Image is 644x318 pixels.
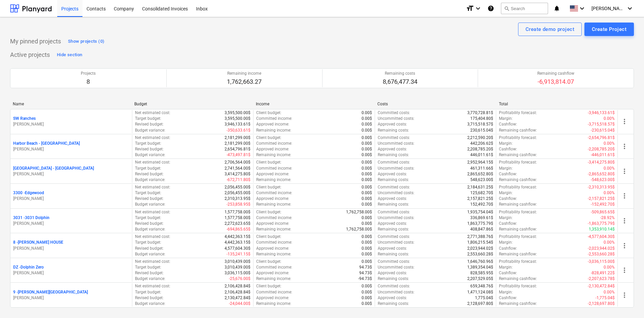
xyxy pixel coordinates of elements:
p: 0.00$ [362,171,372,177]
p: Committed income : [256,190,292,196]
p: 2,181,299.00$ [225,135,250,141]
p: [PERSON_NAME] [13,146,129,152]
p: -694,865.65$ [227,226,250,232]
p: 2,741,564.00$ [225,166,250,171]
p: 3,595,500.00$ [225,110,250,116]
p: -3,036,115.00$ [588,259,615,264]
p: 3,010,439.00$ [225,259,250,264]
p: 1,806,215.54$ [467,240,493,245]
p: Profitability forecast : [499,135,537,141]
p: Net estimated cost : [135,160,170,165]
p: Budget variance : [135,251,165,257]
i: Knowledge base [487,4,494,12]
p: Committed income : [256,264,292,270]
p: Remaining cashflow : [499,202,537,207]
p: 2,553,660.28$ [467,251,493,257]
p: Target budget : [135,215,161,221]
p: Remaining costs : [378,177,409,183]
div: Costs [377,102,494,106]
p: Harbor Beach - [GEOGRAPHIC_DATA] [13,141,80,146]
p: 0.00% [604,190,615,196]
p: [PERSON_NAME] [13,270,129,276]
p: Approved income : [256,171,289,177]
p: 2,272,623.65$ [225,221,250,226]
p: Cashflow : [499,196,517,202]
span: [PERSON_NAME] [591,6,625,11]
p: -2,023,944.02$ [588,246,615,251]
p: Target budget : [135,166,161,171]
p: Remaining costs : [378,152,409,158]
p: 2,706,564.00$ [225,160,250,165]
p: Projects [81,71,96,76]
p: 446,011.61$ [470,152,493,158]
p: Revised budget : [135,270,164,276]
p: [PERSON_NAME] [13,246,129,251]
p: Remaining income [227,71,262,76]
p: -2,208,785.20$ [588,146,615,152]
p: 0.00$ [362,251,372,257]
p: 0.00$ [362,202,372,207]
p: Remaining cashflow : [499,251,537,257]
p: Client budget : [256,259,281,264]
button: Hide section [55,49,84,60]
p: 442,206.62$ [470,141,493,146]
p: Remaining income : [256,202,291,207]
p: -6,913,814.07 [537,78,574,86]
p: Client budget : [256,209,281,215]
p: Remaining cashflow : [499,128,537,133]
span: search [504,6,509,11]
p: -828,491.22$ [591,270,615,276]
div: Income [256,102,372,106]
p: Committed costs : [378,110,410,116]
p: 2,208,785.20$ [467,146,493,152]
div: Create Project [592,25,626,34]
p: Approved income : [256,221,289,226]
p: Remaining costs [383,71,417,76]
p: 1,389,354.04$ [467,264,493,270]
p: -473,497.81$ [227,152,250,158]
p: 8 - [PERSON_NAME] HOUSE [13,240,63,245]
p: 2,023,944.02$ [467,246,493,251]
p: Profitability forecast : [499,209,537,215]
button: Create Project [584,23,634,36]
p: Remaining costs : [378,226,409,232]
p: 1,577,758.00$ [225,209,250,215]
p: 1,935,754.04$ [467,209,493,215]
i: format_size [466,4,474,12]
p: 2,952,964.15$ [467,160,493,165]
p: Approved income : [256,146,289,152]
p: Revised budget : [135,146,164,152]
p: Remaining income : [256,128,291,133]
p: Remaining income : [256,251,291,257]
p: -25,676.00$ [229,276,250,282]
p: 828,585.95$ [470,270,493,276]
p: Budget variance : [135,276,165,282]
p: Remaining cashflow : [499,226,537,232]
p: Remaining costs : [378,128,409,133]
p: Committed income : [256,166,292,171]
p: Committed costs : [378,234,410,240]
p: -230,615.04$ [591,128,615,133]
p: 0.00$ [362,121,372,127]
span: more_vert [620,142,629,150]
p: -350,633.61$ [227,128,250,133]
p: Net estimated cost : [135,135,170,141]
button: Create demo project [518,23,582,36]
p: Approved costs : [378,121,407,127]
p: Target budget : [135,116,161,121]
p: 0.00% [604,240,615,245]
p: Client budget : [256,234,281,240]
p: Uncommitted costs : [378,215,414,221]
p: Committed costs : [378,259,410,264]
p: 0.00% [604,116,615,121]
p: 94.73$ [359,270,372,276]
p: Net estimated cost : [135,283,170,289]
p: 2,207,529.05$ [467,276,493,282]
div: [GEOGRAPHIC_DATA] - [GEOGRAPHIC_DATA][PERSON_NAME] [13,166,129,177]
p: 0.00$ [362,240,372,245]
p: 4,442,363.15$ [225,240,250,245]
p: 1,762,758.00$ [346,209,372,215]
span: more_vert [620,217,629,225]
p: Net estimated cost : [135,110,170,116]
p: -3,414,275.80$ [588,160,615,165]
